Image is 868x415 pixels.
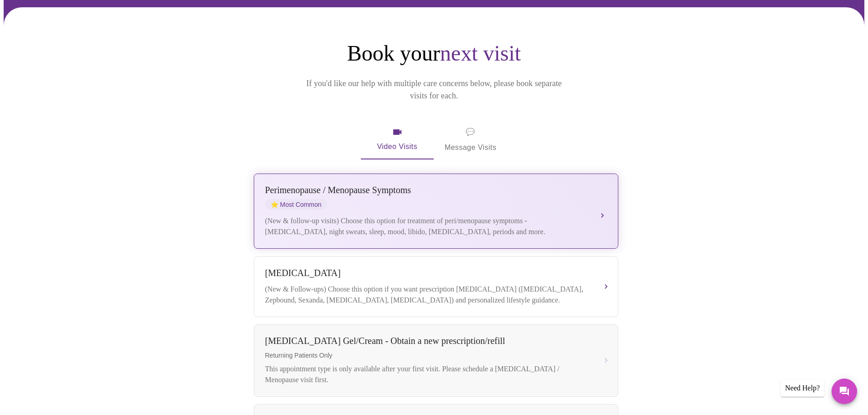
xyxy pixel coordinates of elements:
button: Perimenopause / Menopause SymptomsstarMost Common(New & follow-up visits) Choose this option for ... [254,174,618,249]
span: Most Common [265,199,327,210]
span: message [466,126,475,138]
div: [MEDICAL_DATA] Gel/Cream - Obtain a new prescription/refill [265,336,589,346]
div: [MEDICAL_DATA] [265,268,589,278]
div: (New & follow-up visits) Choose this option for treatment of peri/menopause symptoms - [MEDICAL_D... [265,215,589,237]
p: If you'd like our help with multiple care concerns below, please book separate visits for each. [294,77,575,102]
button: Messages [832,379,857,404]
div: Perimenopause / Menopause Symptoms [265,185,589,195]
span: Message Visits [445,126,497,154]
div: Need Help? [781,379,824,397]
span: Video Visits [372,127,423,153]
span: Returning Patients Only [265,352,589,359]
span: next visit [440,41,521,65]
button: [MEDICAL_DATA] Gel/Cream - Obtain a new prescription/refillReturning Patients OnlyThis appointmen... [254,324,618,397]
div: (New & Follow-ups) Choose this option if you want prescription [MEDICAL_DATA] ([MEDICAL_DATA], Ze... [265,284,589,306]
button: [MEDICAL_DATA](New & Follow-ups) Choose this option if you want prescription [MEDICAL_DATA] ([MED... [254,256,618,317]
div: This appointment type is only available after your first visit. Please schedule a [MEDICAL_DATA] ... [265,364,589,385]
h1: Book your [252,40,616,67]
span: star [271,201,278,208]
